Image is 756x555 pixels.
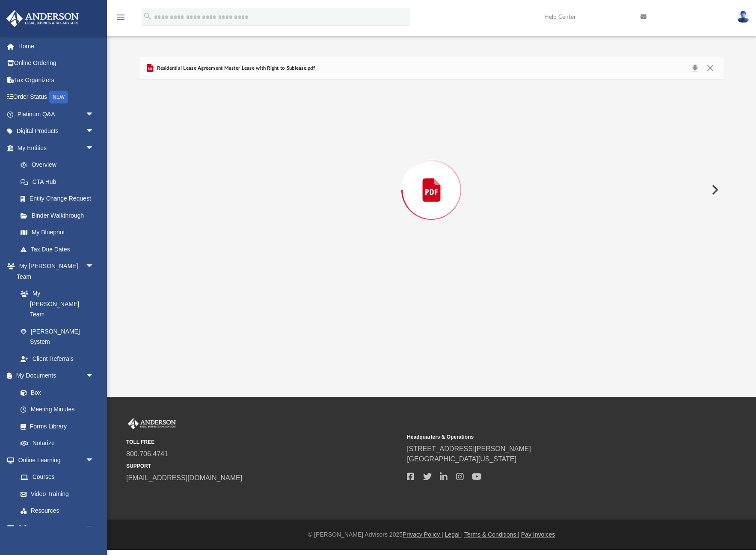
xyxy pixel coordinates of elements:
[6,139,107,156] a: My Entitiesarrow_drop_down
[12,469,103,486] a: Courses
[12,156,107,174] a: Overview
[139,57,723,301] div: Preview
[155,65,315,72] span: Residential Lease Agreement Master Lease with Right to Sublease.pdf
[6,367,103,384] a: My Documentsarrow_drop_down
[126,418,178,429] img: Anderson Advisors Platinum Portal
[86,123,103,140] span: arrow_drop_down
[12,173,107,190] a: CTA Hub
[126,438,401,446] small: TOLL FREE
[407,445,531,452] a: [STREET_ADDRESS][PERSON_NAME]
[6,55,107,72] a: Online Ordering
[12,323,103,350] a: [PERSON_NAME] System
[107,530,756,539] div: © [PERSON_NAME] Advisors 2025
[12,207,107,224] a: Binder Walkthrough
[445,531,463,538] a: Legal |
[12,285,98,323] a: My [PERSON_NAME] Team
[126,474,242,481] a: [EMAIL_ADDRESS][DOMAIN_NAME]
[407,455,516,463] a: [GEOGRAPHIC_DATA][US_STATE]
[705,178,723,202] button: Next File
[12,384,98,401] a: Box
[403,531,443,538] a: Privacy Policy |
[703,62,718,74] button: Close
[12,241,107,258] a: Tax Due Dates
[86,367,103,385] span: arrow_drop_down
[12,190,107,207] a: Entity Change Request
[521,531,555,538] a: Pay Invoices
[737,11,750,23] img: User Pic
[12,401,103,418] a: Meeting Minutes
[4,10,81,27] img: Anderson Advisors Platinum Portal
[116,16,126,22] a: menu
[407,433,682,441] small: Headquarters & Operations
[143,12,152,21] i: search
[6,89,107,106] a: Order StatusNEW
[49,91,68,103] div: NEW
[12,435,103,452] a: Notarize
[12,224,103,241] a: My Blueprint
[86,106,103,123] span: arrow_drop_down
[6,123,107,140] a: Digital Productsarrow_drop_down
[687,62,703,74] button: Download
[12,502,103,520] a: Resources
[6,106,107,123] a: Platinum Q&Aarrow_drop_down
[6,258,103,285] a: My [PERSON_NAME] Teamarrow_drop_down
[6,452,103,469] a: Online Learningarrow_drop_down
[116,12,126,22] i: menu
[126,450,168,458] a: 800.706.4741
[86,452,103,469] span: arrow_drop_down
[86,519,103,537] span: arrow_drop_down
[86,139,103,157] span: arrow_drop_down
[12,350,103,367] a: Client Referrals
[12,485,98,502] a: Video Training
[6,519,107,536] a: Billingarrow_drop_down
[6,38,107,55] a: Home
[12,418,98,435] a: Forms Library
[464,531,519,538] a: Terms & Conditions |
[6,71,107,89] a: Tax Organizers
[86,258,103,275] span: arrow_drop_down
[126,462,401,470] small: SUPPORT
